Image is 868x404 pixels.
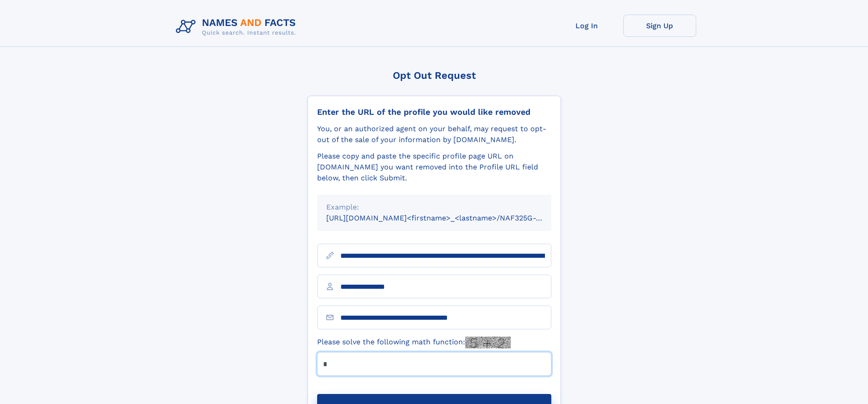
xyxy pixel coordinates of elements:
[317,337,511,348] label: Please solve the following math function:
[308,70,561,81] div: Opt Out Request
[317,123,551,145] div: You, or an authorized agent on your behalf, may request to opt-out of the sale of your informatio...
[550,15,623,37] a: Log In
[317,151,551,184] div: Please copy and paste the specific profile page URL on [DOMAIN_NAME] you want removed into the Pr...
[623,15,696,37] a: Sign Up
[317,107,551,117] div: Enter the URL of the profile you would like removed
[326,214,569,222] small: [URL][DOMAIN_NAME]<firstname>_<lastname>/NAF325G-xxxxxxxx
[326,202,542,213] div: Example:
[172,15,303,39] img: Logo Names and Facts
